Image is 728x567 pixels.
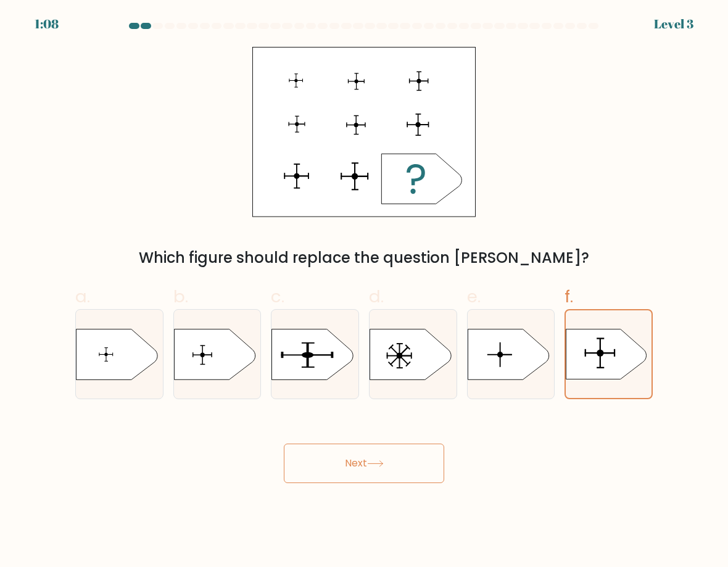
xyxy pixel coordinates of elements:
[565,284,573,308] span: f.
[284,444,444,483] button: Next
[83,247,645,269] div: Which figure should replace the question [PERSON_NAME]?
[75,284,90,308] span: a.
[173,284,188,308] span: b.
[369,284,384,308] span: d.
[467,284,481,308] span: e.
[654,15,693,33] div: Level 3
[35,15,59,33] div: 1:08
[271,284,284,308] span: c.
